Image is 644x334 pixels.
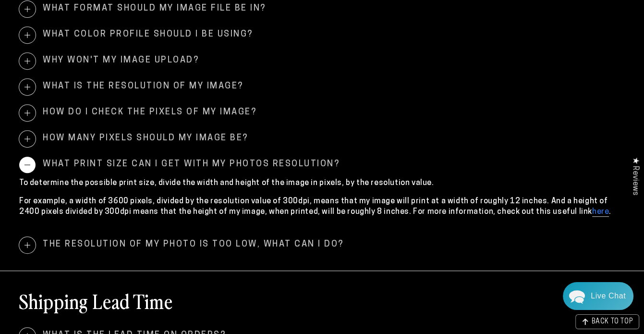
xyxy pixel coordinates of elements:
[19,1,625,17] summary: What format should my image file be in?
[19,196,625,218] p: For example, a width of 3600 pixels, divided by the resolution value of 300dpi, means that my ima...
[591,282,626,310] div: Contact Us Directly
[563,282,633,310] div: Chat widget toggle
[19,288,173,313] h2: Shipping Lead Time
[19,157,625,173] summary: What print size can I get with my photos resolution?
[19,105,625,121] summary: How do I check the pixels of my image?
[19,27,625,43] summary: What color profile should I be using?
[19,53,625,69] summary: Why won't my image upload?
[19,237,625,253] summary: The resolution of my photo is too low, what can I do?
[19,178,625,188] p: To determine the possible print size, divide the width and height of the image in pixels, by the ...
[591,319,633,325] span: BACK TO TOP
[592,208,609,217] a: here
[19,131,625,147] summary: How many pixels should my image be?
[626,149,644,203] div: Click to open Judge.me floating reviews tab
[19,79,625,95] summary: What is the resolution of my image?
